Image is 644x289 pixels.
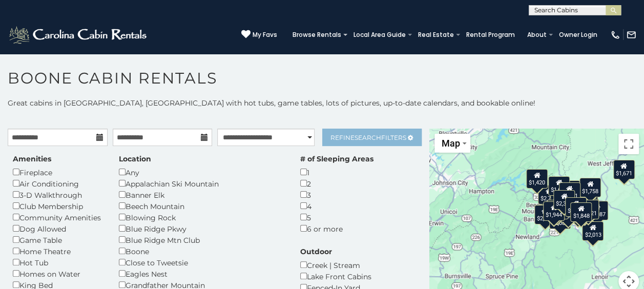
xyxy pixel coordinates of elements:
div: Blue Ridge Mtn Club [119,234,285,245]
span: Search [355,134,381,141]
div: $1,921 [577,200,599,219]
div: $1,420 [526,169,547,189]
div: Appalachian Ski Mountain [119,178,285,189]
div: 3 [300,189,373,200]
div: $2,367 [553,190,574,210]
div: $2,013 [582,221,604,241]
a: Rental Program [461,28,520,42]
div: Hot Tub [13,257,103,268]
a: RefineSearchFilters [322,129,422,146]
div: $2,376 [577,199,598,218]
div: Close to Tweetsie [119,257,285,268]
div: $1,944 [543,201,564,221]
a: My Favs [241,30,277,40]
button: Toggle fullscreen view [618,134,639,154]
div: Dog Allowed [13,223,103,234]
div: $1,961 [558,182,580,202]
div: 1 [300,167,373,178]
div: Eagles Nest [119,268,285,279]
div: Creek | Stream [300,259,386,271]
div: $1,848 [570,202,592,222]
div: Blue Ridge Pkwy [119,223,285,234]
img: White-1-2.png [8,25,150,45]
div: 5 [300,212,373,223]
div: $2,158 [534,205,555,224]
a: Owner Login [554,28,603,42]
div: Home Theatre [13,245,103,257]
div: 2 [300,178,373,189]
div: 6 or more [300,223,373,234]
div: Homes on Water [13,268,103,279]
div: Beech Mountain [119,200,285,212]
a: Browse Rentals [287,28,346,42]
span: My Favs [253,30,277,39]
div: Club Membership [13,200,103,212]
span: Map [442,138,460,149]
button: Change map style [434,134,470,153]
a: Local Area Guide [348,28,411,42]
div: Banner Elk [119,189,285,200]
div: Air Conditioning [13,178,103,189]
label: # of Sleeping Areas [300,154,373,164]
div: Game Table [13,234,103,245]
label: Location [119,154,151,164]
div: Boone [119,245,285,257]
div: $2,863 [565,197,586,217]
div: 4 [300,200,373,212]
div: Lake Front Cabins [300,271,386,282]
div: $2,727 [538,185,559,204]
div: $3,483 [550,188,572,207]
img: mail-regular-white.png [626,30,636,40]
a: Real Estate [413,28,459,42]
div: $1,671 [613,160,634,179]
div: $1,662 [548,176,569,196]
div: Any [119,167,285,178]
div: Fireplace [13,167,103,178]
span: Refine Filters [330,134,406,141]
img: phone-regular-white.png [610,30,620,40]
label: Amenities [13,154,51,164]
label: Outdoor [300,246,332,257]
div: $1,758 [579,178,600,197]
a: About [522,28,552,42]
div: Blowing Rock [119,212,285,223]
div: $2,987 [586,201,608,220]
div: 3-D Walkthrough [13,189,103,200]
div: Community Amenities [13,212,103,223]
